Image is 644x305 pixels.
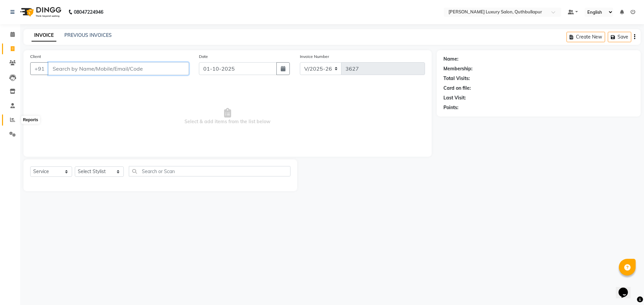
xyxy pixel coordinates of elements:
div: Name: [443,56,459,63]
a: INVOICE [32,29,56,42]
span: Select & add items from the list below [30,83,425,150]
div: Reports [21,116,40,124]
div: Card on file: [443,85,471,92]
b: 08047224946 [74,3,103,21]
a: PREVIOUS INVOICES [64,32,112,38]
button: Create New [567,32,605,42]
label: Invoice Number [300,54,329,60]
div: Total Visits: [443,75,470,82]
label: Date [199,54,208,60]
input: Search by Name/Mobile/Email/Code [48,62,189,75]
label: Client [30,54,41,60]
div: Last Visit: [443,94,466,101]
button: Save [608,32,631,42]
img: logo [17,3,63,21]
div: Points: [443,104,459,111]
iframe: chat widget [616,278,637,298]
button: +91 [30,62,49,75]
input: Search or Scan [129,166,290,176]
div: Membership: [443,65,473,72]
